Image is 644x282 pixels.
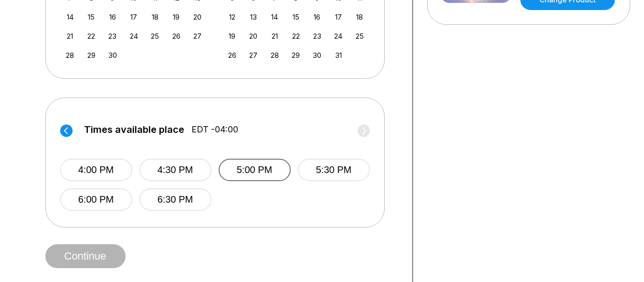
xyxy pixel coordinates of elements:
[191,11,204,23] div: Choose Saturday, September 20th, 2025
[60,188,132,211] button: 6:00 PM
[268,30,281,43] div: Choose Tuesday, October 21st, 2025
[289,30,302,43] div: Choose Wednesday, October 22nd, 2025
[247,30,260,43] div: Choose Monday, October 20th, 2025
[148,11,161,23] div: Choose Thursday, September 18th, 2025
[268,49,281,62] div: Choose Tuesday, October 28th, 2025
[127,30,140,43] div: Choose Wednesday, September 24th, 2025
[226,30,239,43] div: Choose Sunday, October 19th, 2025
[247,11,260,23] div: Choose Monday, October 13th, 2025
[191,124,238,135] span: EDT -04:00
[170,30,183,43] div: Choose Friday, September 26th, 2025
[268,11,281,23] div: Choose Tuesday, October 14th, 2025
[106,49,119,62] div: Choose Tuesday, September 30th, 2025
[311,30,324,43] div: Choose Thursday, October 23rd, 2025
[127,11,140,23] div: Choose Wednesday, September 17th, 2025
[139,159,211,181] button: 4:30 PM
[170,11,183,23] div: Choose Friday, September 19th, 2025
[85,30,98,43] div: Choose Monday, September 22nd, 2025
[219,159,291,181] button: 5:00 PM
[353,30,366,43] div: Choose Saturday, October 25th, 2025
[139,188,211,211] button: 6:30 PM
[332,11,345,23] div: Choose Friday, October 17th, 2025
[106,30,119,43] div: Choose Tuesday, September 23rd, 2025
[63,49,76,62] div: Choose Sunday, September 28th, 2025
[63,11,76,23] div: Choose Sunday, September 14th, 2025
[226,11,239,23] div: Choose Sunday, October 12th, 2025
[311,11,324,23] div: Choose Thursday, October 16th, 2025
[289,11,302,23] div: Choose Wednesday, October 15th, 2025
[353,11,366,23] div: Choose Saturday, October 18th, 2025
[332,30,345,43] div: Choose Friday, October 24th, 2025
[311,49,324,62] div: Choose Thursday, October 30th, 2025
[247,49,260,62] div: Choose Monday, October 27th, 2025
[148,30,161,43] div: Choose Thursday, September 25th, 2025
[84,124,184,135] span: Times available place
[106,11,119,23] div: Choose Tuesday, September 16th, 2025
[289,49,302,62] div: Choose Wednesday, October 29th, 2025
[226,49,239,62] div: Choose Sunday, October 26th, 2025
[60,159,132,181] button: 4:00 PM
[191,30,204,43] div: Choose Saturday, September 27th, 2025
[85,49,98,62] div: Choose Monday, September 29th, 2025
[63,30,76,43] div: Choose Sunday, September 21st, 2025
[332,49,345,62] div: Choose Friday, October 31st, 2025
[85,11,98,23] div: Choose Monday, September 15th, 2025
[298,159,370,181] button: 5:30 PM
